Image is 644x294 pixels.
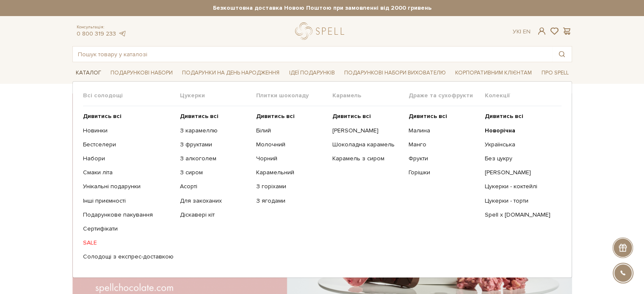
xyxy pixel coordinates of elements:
[180,183,250,190] a: Асорті
[409,92,485,99] span: Драже та сухофрукти
[409,141,478,148] a: Манго
[180,197,250,205] a: Для закоханих
[409,113,478,120] a: Дивитись всі
[256,113,326,120] a: Дивитись всі
[180,211,250,219] a: Діскавері кіт
[180,127,250,135] a: З карамеллю
[180,141,250,148] a: З фруктами
[180,155,250,162] a: З алкоголем
[485,211,555,219] a: Spell x [DOMAIN_NAME]
[332,141,402,148] a: Шоколадна карамель
[180,169,250,176] a: З сиром
[485,113,555,120] a: Дивитись всі
[83,113,122,120] b: Дивитись всі
[83,197,174,205] a: Інші приємності
[73,47,552,62] input: Пошук товару у каталозі
[180,113,218,120] b: Дивитись всі
[83,225,174,233] a: Сертифікати
[256,155,326,162] a: Чорний
[332,127,402,135] a: [PERSON_NAME]
[485,127,515,134] b: Новорічна
[520,28,521,35] span: |
[77,30,116,37] a: 0 800 319 233
[118,30,127,37] a: telegram
[332,92,409,99] span: Карамель
[485,141,555,148] a: Українська
[256,113,295,120] b: Дивитись всі
[83,239,174,247] a: SALE
[107,66,176,80] a: Подарункові набори
[552,47,572,62] button: Пошук товару у каталозі
[332,113,402,120] a: Дивитись всі
[485,113,523,120] b: Дивитись всі
[341,66,449,80] a: Подарункові набори вихователю
[72,4,572,12] strong: Безкоштовна доставка Новою Поштою при замовленні від 2000 гривень
[180,92,256,99] span: Цукерки
[83,141,174,148] a: Бестселери
[83,211,174,219] a: Подарункове пакування
[256,169,326,176] a: Карамельний
[83,155,174,162] a: Набори
[83,92,180,99] span: Всі солодощі
[180,113,250,120] a: Дивитись всі
[332,113,371,120] b: Дивитись всі
[72,81,572,278] div: Каталог
[72,66,105,80] a: Каталог
[538,66,572,80] a: Про Spell
[485,183,555,190] a: Цукерки - коктейлі
[485,127,555,135] a: Новорічна
[77,25,127,30] span: Консультація:
[485,92,561,99] span: Колекції
[256,92,332,99] span: Плитки шоколаду
[485,197,555,205] a: Цукерки - торти
[179,66,283,80] a: Подарунки на День народження
[256,127,326,135] a: Білий
[523,28,531,35] a: En
[256,197,326,205] a: З ягодами
[83,183,174,190] a: Унікальні подарунки
[452,66,535,80] a: Корпоративним клієнтам
[83,169,174,176] a: Смаки літа
[332,155,402,162] a: Карамель з сиром
[409,155,478,162] a: Фрукти
[485,155,555,162] a: Без цукру
[256,141,326,148] a: Молочний
[83,127,174,135] a: Новинки
[409,169,478,176] a: Горішки
[285,66,338,80] a: Ідеї подарунків
[409,127,478,135] a: Малина
[513,28,531,36] div: Ук
[256,183,326,190] a: З горіхами
[485,169,555,176] a: [PERSON_NAME]
[83,113,174,120] a: Дивитись всі
[83,253,174,261] a: Солодощі з експрес-доставкою
[409,113,447,120] b: Дивитись всі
